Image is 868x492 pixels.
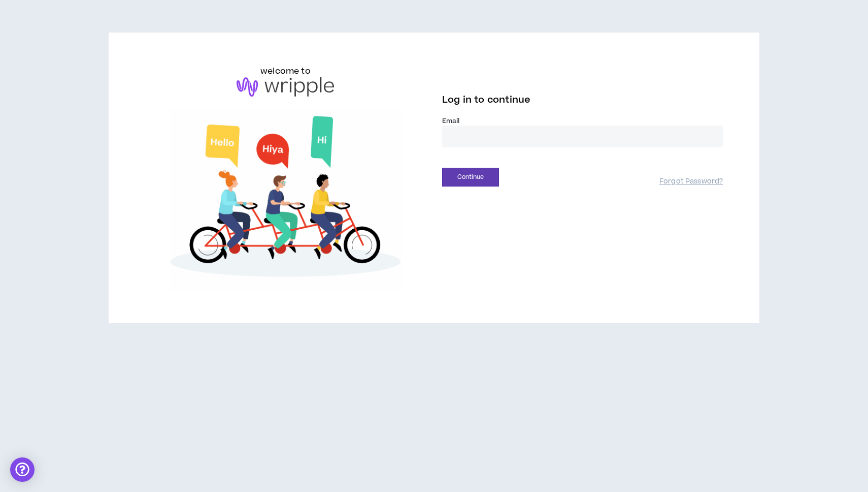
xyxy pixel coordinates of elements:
[145,107,426,291] img: Welcome to Wripple
[442,94,530,106] span: Log in to continue
[442,168,499,187] button: Continue
[442,116,723,126] label: Email
[237,77,334,97] img: logo-brand.png
[659,177,723,187] a: Forgot Password?
[260,65,311,77] h6: welcome to
[10,457,35,482] div: Open Intercom Messenger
